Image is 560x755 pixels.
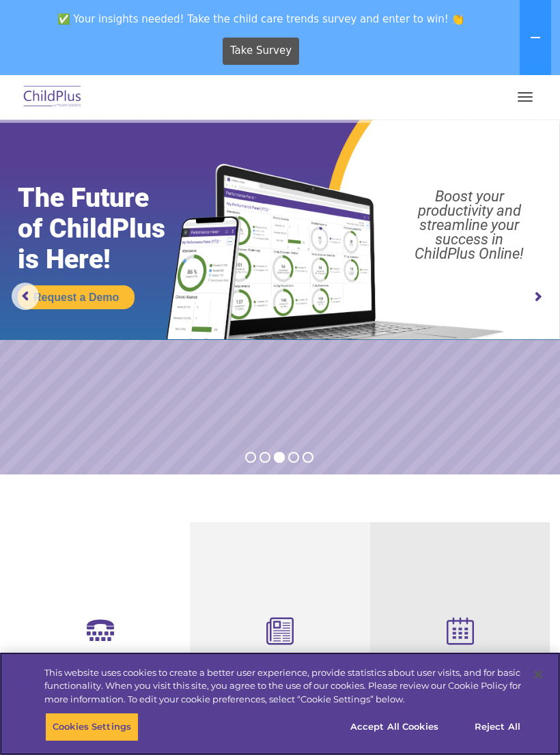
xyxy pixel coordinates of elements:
[387,189,552,261] rs-layer: Boost your productivity and streamline your success in ChildPlus Online!
[343,713,446,741] button: Accept All Cookies
[18,285,135,309] a: Request a Demo
[20,81,85,113] img: ChildPlus by Procare Solutions
[44,666,521,707] div: This website uses cookies to create a better user experience, provide statistics about user visit...
[523,659,553,689] button: Close
[45,713,139,741] button: Cookies Settings
[223,38,300,65] a: Take Survey
[5,5,517,32] span: ✅ Your insights needed! Take the child care trends survey and enter to win! 👏
[230,39,292,63] span: Take Survey
[455,713,540,741] button: Reject All
[18,183,197,275] rs-layer: The Future of ChildPlus is Here!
